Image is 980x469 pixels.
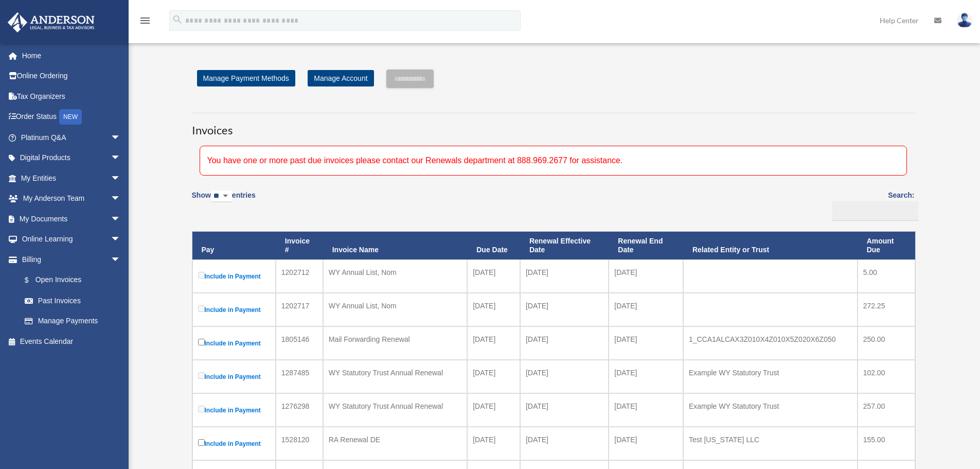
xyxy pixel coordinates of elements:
[858,427,915,460] td: 155.00
[198,406,205,412] input: Include in Payment
[111,127,131,148] span: arrow_drop_down
[683,427,858,460] td: Test [US_STATE] LLC
[59,109,82,125] div: NEW
[276,293,323,326] td: 1202717
[276,427,323,460] td: 1528120
[329,299,462,313] div: WY Annual List, Nom
[198,439,205,446] input: Include in Payment
[7,168,136,188] a: My Entitiesarrow_drop_down
[829,189,915,221] label: Search:
[192,189,256,213] label: Show entries
[192,113,915,138] h3: Invoices
[609,360,683,393] td: [DATE]
[609,326,683,360] td: [DATE]
[609,259,683,293] td: [DATE]
[609,393,683,427] td: [DATE]
[683,326,858,360] td: 1_CCA1ALCAX3Z010X4Z010X5Z020X6Z050
[467,293,520,326] td: [DATE]
[7,107,136,128] a: Order StatusNEW
[111,188,131,210] span: arrow_drop_down
[609,232,683,259] th: Renewal End Date: activate to sort column ascending
[139,18,151,27] a: menu
[858,293,915,326] td: 272.25
[198,372,205,379] input: Include in Payment
[276,393,323,427] td: 1276298
[7,127,136,148] a: Platinum Q&Aarrow_drop_down
[198,305,205,312] input: Include in Payment
[467,232,520,259] th: Due Date: activate to sort column ascending
[7,229,136,250] a: Online Learningarrow_drop_down
[520,393,609,427] td: [DATE]
[858,326,915,360] td: 250.00
[7,209,136,229] a: My Documentsarrow_drop_down
[276,232,323,259] th: Invoice #: activate to sort column ascending
[198,337,270,350] label: Include in Payment
[111,148,131,169] span: arrow_drop_down
[14,311,131,332] a: Manage Payments
[198,404,270,416] label: Include in Payment
[276,259,323,293] td: 1202712
[7,249,131,270] a: Billingarrow_drop_down
[198,370,270,383] label: Include in Payment
[520,259,609,293] td: [DATE]
[858,259,915,293] td: 5.00
[276,360,323,393] td: 1287485
[520,293,609,326] td: [DATE]
[683,393,858,427] td: Example WY Statutory Trust
[329,265,462,280] div: WY Annual List, Nom
[7,331,136,352] a: Events Calendar
[832,201,918,221] input: Search:
[30,274,35,287] span: $
[276,326,323,360] td: 1805146
[308,70,373,86] a: Manage Account
[329,432,462,447] div: RA Renewal DE
[329,332,462,346] div: Mail Forwarding Renewal
[111,229,131,250] span: arrow_drop_down
[467,259,520,293] td: [DATE]
[683,360,858,393] td: Example WY Statutory Trust
[7,86,136,107] a: Tax Organizers
[198,303,270,316] label: Include in Payment
[211,190,232,202] select: Showentries
[111,209,131,230] span: arrow_drop_down
[7,66,136,86] a: Online Ordering
[7,148,136,168] a: Digital Productsarrow_drop_down
[683,232,858,259] th: Related Entity or Trust: activate to sort column ascending
[957,13,972,28] img: User Pic
[7,45,136,66] a: Home
[467,427,520,460] td: [DATE]
[111,168,131,189] span: arrow_drop_down
[858,393,915,427] td: 257.00
[467,360,520,393] td: [DATE]
[467,326,520,360] td: [DATE]
[858,232,915,259] th: Amount Due: activate to sort column ascending
[111,249,131,270] span: arrow_drop_down
[323,232,468,259] th: Invoice Name: activate to sort column ascending
[14,290,131,311] a: Past Invoices
[198,272,205,279] input: Include in Payment
[198,339,205,345] input: Include in Payment
[609,293,683,326] td: [DATE]
[197,70,295,86] a: Manage Payment Methods
[520,360,609,393] td: [DATE]
[14,270,126,291] a: $Open Invoices
[329,366,462,380] div: WY Statutory Trust Annual Renewal
[329,399,462,413] div: WY Statutory Trust Annual Renewal
[7,188,136,209] a: My Anderson Teamarrow_drop_down
[520,427,609,460] td: [DATE]
[467,393,520,427] td: [DATE]
[139,14,151,27] i: menu
[609,427,683,460] td: [DATE]
[198,270,270,283] label: Include in Payment
[5,12,98,32] img: Anderson Advisors Platinum Portal
[520,232,609,259] th: Renewal Effective Date: activate to sort column ascending
[198,437,270,450] label: Include in Payment
[192,232,276,259] th: Pay: activate to sort column descending
[520,326,609,360] td: [DATE]
[172,14,183,25] i: search
[200,146,907,176] div: You have one or more past due invoices please contact our Renewals department at 888.969.2677 for...
[858,360,915,393] td: 102.00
